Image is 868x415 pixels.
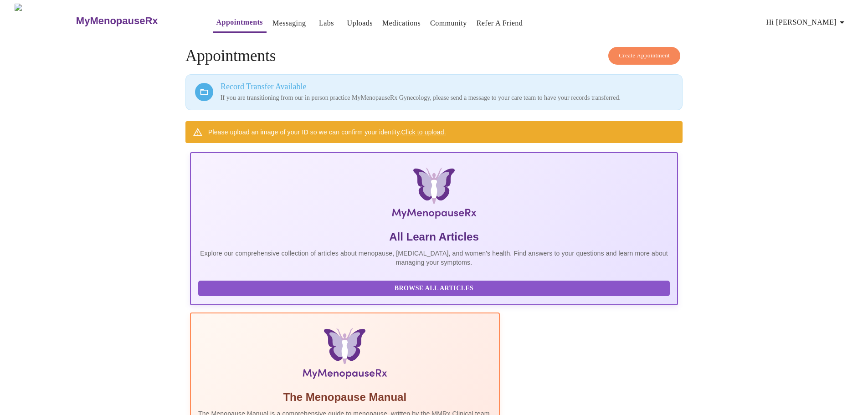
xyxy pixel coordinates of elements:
[207,283,661,294] span: Browse All Articles
[272,17,306,30] a: Messaging
[347,17,373,30] a: Uploads
[208,124,446,140] div: Please upload an image of your ID so we can confirm your identity.
[343,14,376,32] button: Uploads
[766,16,847,29] span: Hi [PERSON_NAME]
[272,168,596,222] img: MyMenopauseRx Logo
[430,17,467,30] a: Community
[619,51,670,61] span: Create Appointment
[401,128,446,136] a: Click to upload.
[221,93,673,102] p: If you are transitioning from our in person practice MyMenopauseRx Gynecology, please send a mess...
[198,390,492,405] h5: The Menopause Manual
[473,14,527,32] button: Refer a Friend
[379,14,424,32] button: Medications
[75,5,194,37] a: MyMenopauseRx
[763,13,851,31] button: Hi [PERSON_NAME]
[15,4,75,38] img: MyMenopauseRx Logo
[269,14,309,32] button: Messaging
[426,14,471,32] button: Community
[198,284,672,292] a: Browse All Articles
[382,17,421,30] a: Medications
[221,82,673,92] h3: Record Transfer Available
[608,47,680,65] button: Create Appointment
[185,47,683,65] h4: Appointments
[213,13,267,33] button: Appointments
[198,249,670,267] p: Explore our comprehensive collection of articles about menopause, [MEDICAL_DATA], and women's hea...
[216,16,263,29] a: Appointments
[198,230,670,244] h5: All Learn Articles
[76,15,158,27] h3: MyMenopauseRx
[319,17,334,30] a: Labs
[477,17,523,30] a: Refer a Friend
[198,281,670,297] button: Browse All Articles
[312,14,341,32] button: Labs
[245,328,445,383] img: Menopause Manual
